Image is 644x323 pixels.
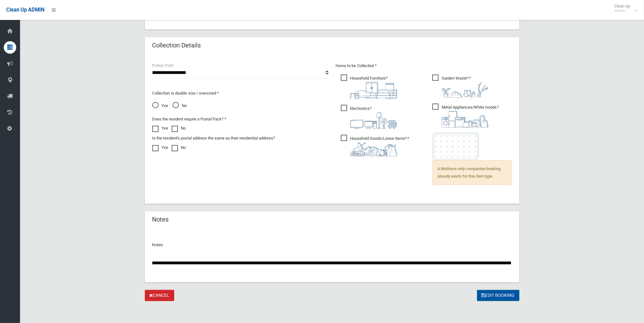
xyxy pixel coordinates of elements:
[350,76,397,99] i: ?
[145,213,176,226] header: Notes
[614,8,630,13] small: Admin
[442,105,499,128] i: ?
[350,136,409,156] i: ?
[145,290,174,301] a: Cancel
[432,132,479,160] img: e7408bece873d2c1783593a074e5cb2f.png
[350,112,397,129] img: 394712a680b73dbc3d2a6a3a7ffe5a07.png
[350,142,397,156] img: b13cc3517677393f34c0a387616ef184.png
[6,7,44,13] span: Clean Up ADMIN
[341,135,409,156] span: Household Goods/Loose Items*
[172,125,186,132] label: No
[477,290,519,301] button: Edit Booking
[350,106,397,129] i: ?
[611,4,636,13] span: Clean Up
[432,160,512,185] span: A Mattress only companion booking already exists for this item type.
[172,144,186,151] label: No
[152,241,512,249] p: Notes
[341,105,397,129] span: Electronics
[145,39,209,51] header: Collection Details
[152,135,275,142] label: Is the resident's postal address the same as their residential address?
[432,75,489,98] span: Garden Waste*
[442,82,489,98] img: 4fd8a5c772b2c999c83690221e5242e0.png
[173,102,187,110] span: No
[341,75,397,99] span: Household Furniture
[442,111,489,128] img: 36c1b0289cb1767239cdd3de9e694f19.png
[350,82,397,99] img: aa9efdbe659d29b613fca23ba79d85cb.png
[152,102,169,110] span: Yes
[152,115,227,123] label: Does the resident require a Postal Pack? *
[442,76,489,98] i: ?
[152,90,328,97] p: Collection is double size / oversized *
[152,144,169,151] label: Yes
[336,62,512,70] p: Items to be Collected *
[152,125,169,132] label: Yes
[432,104,499,128] span: Metal Appliances/White Goods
